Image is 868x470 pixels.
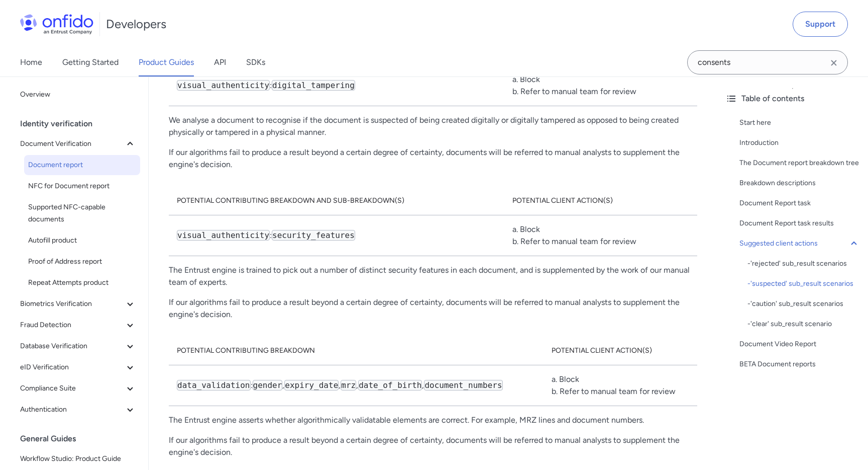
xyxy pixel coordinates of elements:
[28,201,136,225] span: Supported NFC-capable documents
[28,234,136,247] span: Autofill product
[284,380,339,390] code: expiry_date
[16,315,140,335] button: Fraud Detection
[747,298,860,310] a: -'caution' sub_result scenarios
[272,80,355,91] code: digital_tampering
[169,114,697,138] p: We analyse a document to recognise if the document is suspected of being created digitally or dig...
[16,134,140,154] button: Document Verification
[504,65,697,106] td: a. Block b. Refer to manual team for review
[28,180,136,192] span: NFC for Document report
[747,258,860,270] div: - 'rejected' sub_result scenarios
[544,337,697,365] th: Potential client action(s)
[20,48,42,76] a: Home
[20,361,124,373] span: eID Verification
[739,117,860,129] a: Start here
[20,14,93,34] img: Onfido Logo
[62,48,119,76] a: Getting Started
[272,230,355,241] code: security_features
[139,48,194,76] a: Product Guides
[424,380,502,390] code: document_numbers
[24,197,140,229] a: Supported NFC-capable documents
[214,48,226,76] a: API
[16,294,140,314] button: Biometrics Verification
[747,318,860,330] div: - 'clear' sub_result scenario
[504,187,697,215] th: Potential client action(s)
[169,337,544,365] th: Potential contributing breakdown
[739,338,860,350] a: Document Video Report
[169,434,697,458] p: If our algorithms fail to produce a result beyond a certain degree of certainty, documents will b...
[28,256,136,268] span: Proof of Address report
[20,319,124,331] span: Fraud Detection
[24,176,140,196] a: NFC for Document report
[169,146,697,171] p: If our algorithms fail to produce a result beyond a certain degree of certainty, documents will b...
[739,157,860,169] a: The Document report breakdown tree
[20,89,136,101] span: Overview
[739,197,860,209] a: Document Report task
[177,230,270,241] code: visual_authenticity
[793,12,848,37] a: Support
[28,159,136,171] span: Document report
[20,453,136,465] span: Workflow Studio: Product Guide
[177,80,270,91] code: visual_authenticity
[20,298,124,310] span: Biometrics Verification
[739,217,860,229] a: Document Report task results
[16,336,140,356] button: Database Verification
[739,358,860,370] a: BETA Document reports
[828,57,840,69] svg: Clear search field button
[106,16,166,32] h1: Developers
[169,296,697,321] p: If our algorithms fail to produce a result beyond a certain degree of certainty, documents will b...
[24,273,140,293] a: Repeat Attempts product
[747,298,860,310] div: - 'caution' sub_result scenarios
[16,85,140,105] a: Overview
[747,278,860,290] a: -'suspected' sub_result scenarios
[20,138,124,150] span: Document Verification
[177,380,251,390] code: data_validation
[20,340,124,352] span: Database Verification
[169,65,504,106] td: :
[747,278,860,290] div: - 'suspected' sub_result scenarios
[747,258,860,270] a: -'rejected' sub_result scenarios
[24,230,140,251] a: Autofill product
[739,177,860,189] a: Breakdown descriptions
[28,277,136,289] span: Repeat Attempts product
[20,382,124,395] span: Compliance Suite
[169,414,697,426] p: The Entrust engine asserts whether algorithmically validatable elements are correct. For example,...
[687,50,848,74] input: Onfido search input field
[544,365,697,406] td: a. Block b. Refer to manual team for review
[169,365,544,406] td: : , , , ,
[358,380,422,390] code: date_of_birth
[16,378,140,399] button: Compliance Suite
[253,380,283,390] code: gender
[169,215,504,256] td: :
[169,187,504,215] th: Potential contributing breakdown and sub-breakdown(s)
[739,137,860,149] a: Introduction
[20,114,144,134] div: Identity verification
[725,93,860,105] div: Table of contents
[16,449,140,469] a: Workflow Studio: Product Guide
[24,155,140,175] a: Document report
[341,380,356,390] code: mrz
[20,404,124,416] span: Authentication
[16,400,140,420] button: Authentication
[16,357,140,377] button: eID Verification
[24,252,140,272] a: Proof of Address report
[739,238,860,250] a: Suggested client actions
[246,48,265,76] a: SDKs
[20,429,144,449] div: General Guides
[747,318,860,330] a: -'clear' sub_result scenario
[504,215,697,256] td: a. Block b. Refer to manual team for review
[169,264,697,288] p: The Entrust engine is trained to pick out a number of distinct security features in each document...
